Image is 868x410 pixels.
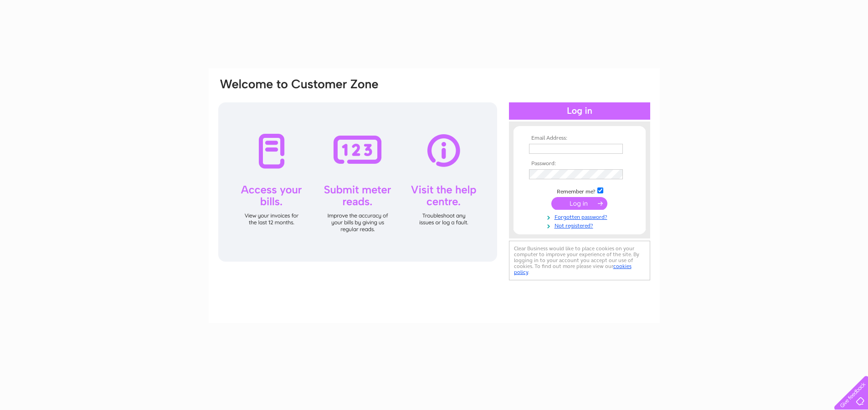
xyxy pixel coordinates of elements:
a: Forgotten password? [529,212,632,221]
div: Clear Business would like to place cookies on your computer to improve your experience of the sit... [509,241,650,280]
td: Remember me? [527,186,632,195]
th: Email Address: [527,135,632,142]
a: cookies policy [514,263,632,275]
input: Submit [551,197,607,210]
th: Password: [527,161,632,167]
a: Not registered? [529,221,632,229]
